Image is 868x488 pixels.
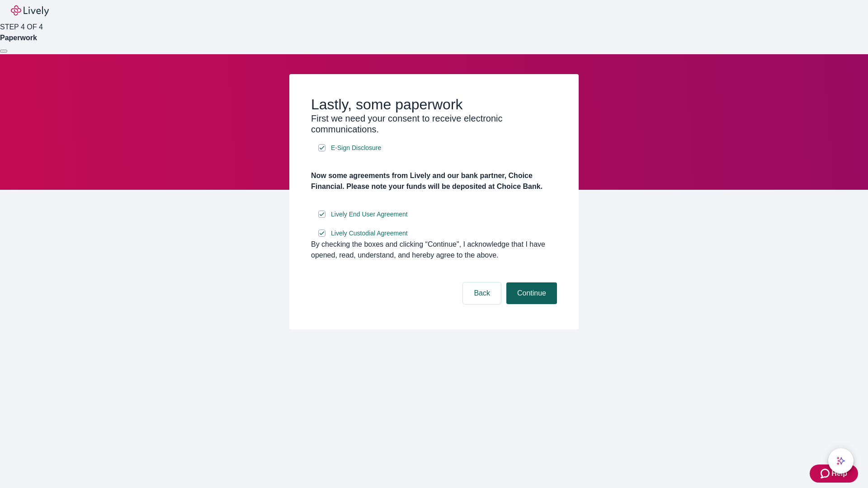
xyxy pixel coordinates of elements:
[311,113,557,135] h3: First we need your consent to receive electronic communications.
[331,143,381,153] span: E-Sign Disclosure
[810,465,858,483] button: Zendesk support iconHelp
[821,468,831,479] svg: Zendesk support icon
[836,456,845,465] svg: Lively AI Assistant
[329,228,410,239] a: e-sign disclosure document
[11,5,49,16] img: Lively
[331,210,408,219] span: Lively End User Agreement
[831,468,847,479] span: Help
[311,239,557,261] div: By checking the boxes and clicking “Continue", I acknowledge that I have opened, read, understand...
[506,282,557,304] button: Continue
[463,282,501,304] button: Back
[828,448,854,474] button: chat
[311,96,557,113] h2: Lastly, some paperwork
[331,229,408,238] span: Lively Custodial Agreement
[329,209,410,220] a: e-sign disclosure document
[311,170,557,192] h4: Now some agreements from Lively and our bank partner, Choice Financial. Please note your funds wi...
[329,142,383,154] a: e-sign disclosure document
